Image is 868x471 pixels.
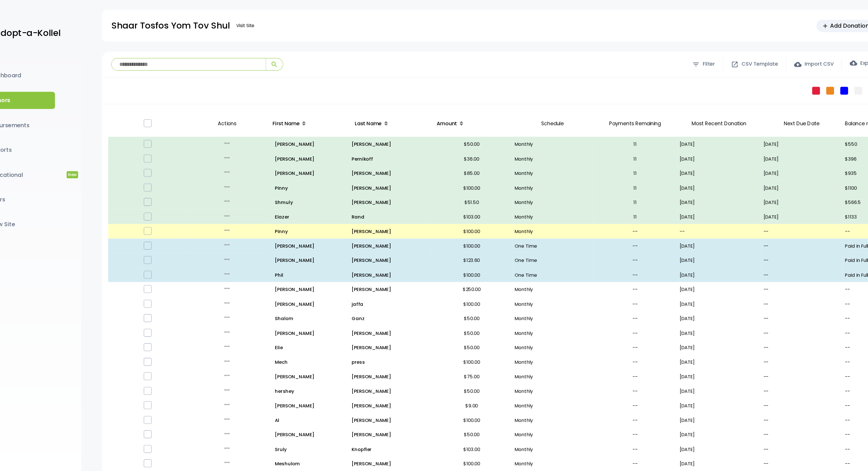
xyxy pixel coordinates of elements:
p: -- [725,247,795,255]
p: -- [725,367,795,374]
p: Sruly [274,407,344,414]
p: [DATE] [648,407,720,414]
p: Monthly [498,260,567,268]
span: Add Donation [786,20,821,27]
p: $103.00 [423,407,493,414]
a: [PERSON_NAME] [274,367,344,374]
i: more_horiz [231,313,238,320]
i: more_horiz [231,286,238,293]
a: [PERSON_NAME] [349,420,419,427]
p: Pinny [274,207,344,215]
i: more_horiz [231,167,238,174]
p: [PERSON_NAME] [349,207,419,215]
a: [PERSON_NAME] [274,460,344,467]
p: -- [799,314,841,321]
p: Paid in Full [799,247,841,255]
p: -- [725,260,795,268]
a: addAdd Donation [773,18,826,29]
p: [DATE] [648,128,720,136]
p: -- [799,367,841,374]
i: dashboard [10,66,15,72]
p: [PERSON_NAME] [349,314,419,321]
p: [PERSON_NAME] [274,260,344,268]
p: Monthly [498,407,567,414]
p: [DATE] [648,353,720,361]
button: search [270,53,286,64]
p: Monthly [498,168,567,175]
p: One Time [498,221,567,229]
p: Monthly [498,393,567,401]
p: -- [571,234,644,242]
p: [PERSON_NAME] [349,367,419,374]
p: [DATE] [648,221,720,229]
p: Monthly [498,194,567,202]
p: $935 [799,154,841,162]
p: -- [725,380,795,388]
i: more_horiz [231,141,238,147]
p: [DATE] [648,154,720,162]
a: [PERSON_NAME] [349,340,419,348]
p: 11 [571,168,644,175]
p: [PERSON_NAME] [274,393,344,401]
i: more_horiz [231,300,238,307]
p: [PERSON_NAME] [349,221,419,229]
a: Shmuly [274,181,344,189]
p: Ganz [349,287,419,295]
p: [DATE] [725,141,795,149]
p: Schedule [498,103,567,123]
p: [DATE] [725,154,795,162]
p: -- [799,287,841,295]
p: $103.00 [423,194,493,202]
span: search [275,55,281,62]
a: Lazer [274,433,344,441]
p: $36.00 [423,141,493,149]
p: 11 [571,141,644,149]
p: -- [725,393,795,401]
a: Pernikoff [349,141,419,149]
p: -- [725,207,795,215]
span: Filter [669,54,680,63]
span: Last Name [351,110,376,116]
i: more_horiz [231,366,238,373]
p: -- [571,300,644,308]
p: $50.00 [423,128,493,136]
p: $250.00 [423,260,493,268]
a: manage_accountsUsers [6,175,78,190]
a: Log Out [6,448,78,464]
i: more_horiz [231,207,238,214]
a: [PERSON_NAME] [349,247,419,255]
a: [PERSON_NAME] [274,141,344,149]
p: -- [799,393,841,401]
a: Pinny [274,168,344,175]
a: [PERSON_NAME] [349,168,419,175]
p: $50.00 [423,287,493,295]
a: Adopt-a-Kollel [19,17,83,44]
a: [PERSON_NAME] [274,234,344,242]
i: more_horiz [231,353,238,360]
p: -- [799,207,841,215]
p: $100.00 [423,221,493,229]
i: add [831,20,838,27]
a: press [349,327,419,335]
p: -- [571,247,644,255]
a: [PERSON_NAME] [349,260,419,268]
p: [PERSON_NAME] [349,300,419,308]
p: -- [571,327,644,335]
span: New [88,156,99,163]
a: $Disbursements [6,107,78,122]
p: -- [571,287,644,295]
p: Monthly [498,380,567,388]
p: -- [571,314,644,321]
p: Paid in Full [799,234,841,242]
a: [PERSON_NAME] [349,128,419,136]
p: Monthly [498,181,567,189]
p: -- [725,274,795,282]
p: $100.00 [423,327,493,335]
p: Phil [274,247,344,255]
